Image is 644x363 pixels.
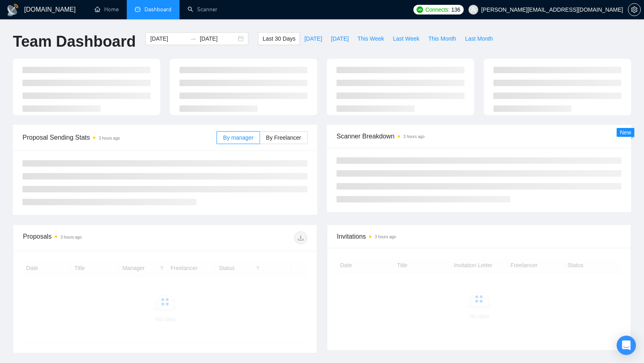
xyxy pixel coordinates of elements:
span: [DATE] [304,34,322,43]
button: This Month [424,32,460,45]
button: [DATE] [300,32,326,45]
span: Last 30 Days [262,34,295,43]
span: Connects: [425,5,450,14]
a: setting [628,6,641,13]
span: Invitations [337,231,621,241]
time: 3 hours ago [375,235,396,239]
span: Last Week [393,34,419,43]
a: homeHome [95,6,119,13]
button: Last 30 Days [258,32,300,45]
span: [DATE] [331,34,349,43]
div: Open Intercom Messenger [617,336,636,355]
button: Last Month [460,32,497,45]
time: 3 hours ago [60,235,82,239]
span: Last Month [465,34,493,43]
span: setting [628,6,640,13]
button: [DATE] [326,32,353,45]
span: By manager [223,134,253,141]
span: Dashboard [144,6,171,13]
span: New [620,129,631,136]
time: 3 hours ago [403,134,425,139]
h1: Team Dashboard [13,32,136,51]
div: Proposals [23,231,165,244]
span: 136 [451,5,460,14]
span: Scanner Breakdown [336,131,621,141]
button: Last Week [388,32,424,45]
span: By Freelancer [266,134,301,141]
span: dashboard [135,6,140,12]
input: End date [200,34,236,43]
span: Proposal Sending Stats [23,132,217,142]
button: setting [628,3,641,16]
span: This Month [428,34,456,43]
img: logo [6,4,19,16]
span: This Week [357,34,384,43]
span: swap-right [190,35,196,42]
time: 3 hours ago [99,136,120,140]
a: searchScanner [188,6,217,13]
span: user [471,7,476,12]
input: Start date [150,34,187,43]
span: to [190,35,196,42]
img: upwork-logo.png [417,6,423,13]
button: This Week [353,32,388,45]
